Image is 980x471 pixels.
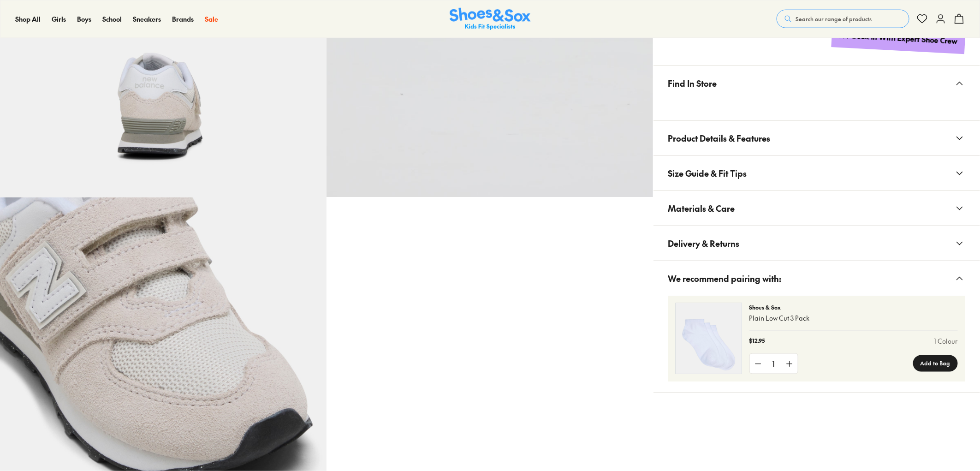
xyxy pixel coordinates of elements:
span: Delivery & Returns [668,230,740,257]
button: We recommend pairing with: [653,261,980,296]
p: Shoes & Sox [749,303,958,311]
button: Search our range of products [777,10,909,28]
img: SNS_Logo_Responsive.svg [450,8,531,30]
button: Find In Store [653,66,980,101]
a: Shop All [15,14,41,24]
iframe: Find in Store [668,101,965,109]
a: School [102,14,122,24]
button: Product Details & Features [653,121,980,155]
span: Materials & Care [668,195,735,222]
a: Shoes & Sox [450,8,531,30]
a: Book in With Expert Shoe Crew [832,23,966,54]
a: Sneakers [133,14,161,24]
a: 1 Colour [934,336,958,346]
button: Materials & Care [653,191,980,226]
a: Brands [172,14,194,24]
p: Plain Low Cut 3 Pack [749,313,958,323]
button: Delivery & Returns [653,226,980,261]
a: Boys [77,14,91,24]
span: Search our range of products [796,15,872,23]
a: Sale [205,14,218,24]
span: Product Details & Features [668,125,771,152]
span: Size Guide & Fit Tips [668,160,747,187]
span: Find In Store [668,70,717,97]
div: Book in With Expert Shoe Crew [852,31,958,47]
button: Add to Bag [913,355,958,372]
a: Girls [52,14,66,24]
span: We recommend pairing with: [668,265,782,292]
p: $12.95 [749,336,765,346]
button: Size Guide & Fit Tips [653,156,980,191]
img: 4-356389_1 [676,303,742,374]
div: 1 [766,354,781,374]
